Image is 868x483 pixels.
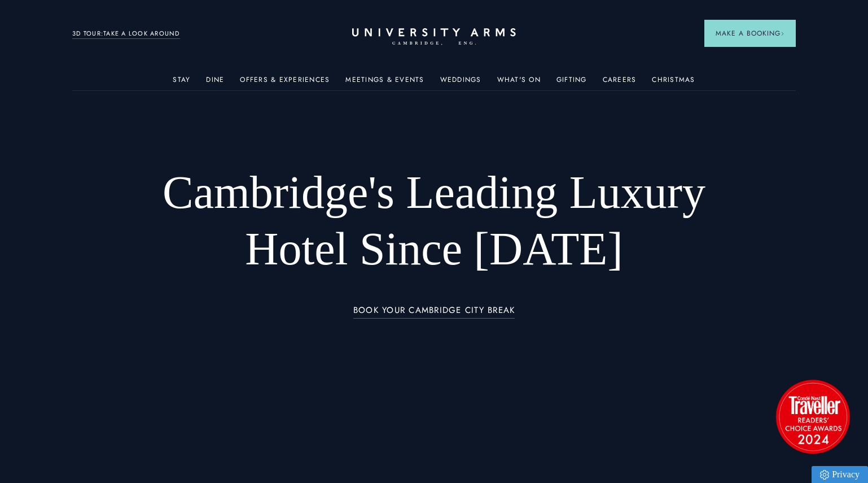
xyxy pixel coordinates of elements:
[704,20,796,47] button: Make a BookingArrow icon
[240,76,330,90] a: Offers & Experiences
[716,28,784,38] span: Make a Booking
[603,76,637,90] a: Careers
[345,76,424,90] a: Meetings & Events
[72,29,180,39] a: 3D TOUR:TAKE A LOOK AROUND
[812,466,868,483] a: Privacy
[820,470,829,480] img: Privacy
[556,76,587,90] a: Gifting
[352,28,516,46] a: Home
[144,164,723,277] h1: Cambridge's Leading Luxury Hotel Since [DATE]
[353,306,515,319] a: BOOK YOUR CAMBRIDGE CITY BREAK
[440,76,481,90] a: Weddings
[497,76,541,90] a: What's On
[173,76,190,90] a: Stay
[206,76,224,90] a: Dine
[781,32,784,36] img: Arrow icon
[652,76,695,90] a: Christmas
[770,374,855,459] img: image-2524eff8f0c5d55edbf694693304c4387916dea5-1501x1501-png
